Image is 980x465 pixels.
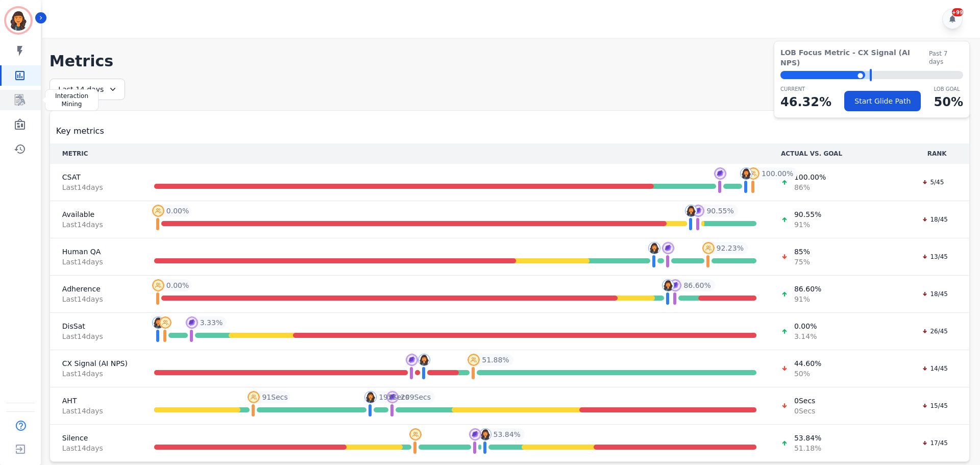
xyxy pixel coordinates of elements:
img: profile-pic [648,242,660,254]
img: profile-pic [662,242,674,254]
img: profile-pic [740,167,752,180]
th: ACTUAL VS. GOAL [769,143,904,164]
img: profile-pic [418,354,430,366]
span: Last 14 day s [62,369,130,379]
img: Bordered avatar [6,8,31,33]
img: profile-pic [468,354,480,366]
span: Last 14 day s [62,182,130,192]
p: CURRENT [780,85,831,93]
span: 51.88 % [482,355,509,365]
img: profile-pic [409,428,422,440]
img: profile-pic [406,354,418,366]
img: profile-pic [186,316,198,329]
span: 44.60 % [794,358,821,369]
p: LOB Goal [934,85,963,93]
span: 91 Secs [262,392,287,402]
span: 86 % [794,182,826,192]
img: profile-pic [386,391,399,403]
img: profile-pic [152,316,164,329]
div: ⬤ [780,71,865,79]
span: Key metrics [56,125,104,137]
span: 0.00 % [794,321,817,331]
span: 0.00 % [166,280,189,290]
img: profile-pic [669,279,681,291]
span: Last 14 day s [62,443,130,453]
span: 100.00 % [794,172,826,182]
span: 91 % [794,294,821,304]
img: profile-pic [364,391,377,403]
span: CSAT [62,172,130,182]
span: 3.14 % [794,331,817,341]
span: Past 7 days [929,50,963,66]
span: AHT [62,396,130,406]
img: profile-pic [159,316,171,329]
span: 100.00 % [762,168,793,179]
div: 5/45 [917,177,949,187]
img: profile-pic [152,279,164,291]
span: 75 % [794,257,810,267]
span: 90.55 % [706,206,733,216]
span: 51.18 % [794,443,821,453]
span: 91 % [794,219,821,230]
div: 14/45 [917,363,953,374]
span: Last 14 day s [62,294,130,304]
div: 26/45 [917,326,953,336]
img: profile-pic [747,167,759,180]
img: profile-pic [714,167,726,180]
img: profile-pic [152,205,164,217]
img: profile-pic [479,428,492,440]
span: 50 % [794,369,821,379]
div: 18/45 [917,214,953,225]
span: 209 Secs [401,392,431,402]
span: 85 % [794,247,810,257]
span: 3.33 % [200,317,223,328]
span: Available [62,209,130,219]
th: METRIC [50,143,142,164]
span: Last 14 day s [62,219,130,230]
div: 13/45 [917,252,953,262]
span: 0.00 % [166,206,189,216]
img: profile-pic [469,428,481,440]
span: DisSat [62,321,130,331]
span: Human QA [62,247,130,257]
div: 15/45 [917,401,953,411]
span: 53.84 % [794,433,821,443]
span: 0 Secs [794,396,815,406]
span: 195 Secs [379,392,409,402]
span: Adherence [62,284,130,294]
div: 17/45 [917,438,953,448]
span: LOB Focus Metric - CX Signal (AI NPS) [780,47,929,68]
span: 53.84 % [494,429,521,439]
img: profile-pic [662,279,674,291]
span: 92.23 % [717,243,744,253]
span: 0 Secs [794,406,815,416]
div: Last 14 days [50,79,125,100]
span: Last 14 day s [62,406,130,416]
h1: Metrics [50,52,970,70]
p: 46.32 % [780,93,831,111]
span: Last 14 day s [62,257,130,267]
button: Start Glide Path [844,91,921,111]
span: 86.60 % [794,284,821,294]
div: +99 [952,8,963,16]
span: 90.55 % [794,209,821,219]
img: profile-pic [685,205,697,217]
th: RANK [904,143,969,164]
p: 50 % [934,93,963,111]
img: profile-pic [702,242,715,254]
img: profile-pic [692,205,704,217]
span: Last 14 day s [62,331,130,341]
span: 86.60 % [683,280,710,290]
span: Silence [62,433,130,443]
div: 18/45 [917,289,953,299]
span: CX Signal (AI NPS) [62,358,130,369]
img: profile-pic [248,391,260,403]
